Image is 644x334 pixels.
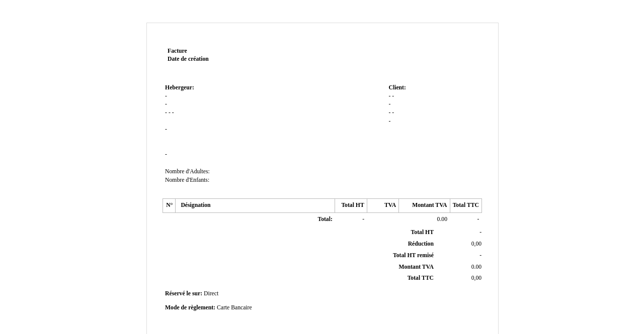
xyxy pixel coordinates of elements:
span: Client: [388,84,406,91]
span: Facture [168,48,187,54]
span: - [392,93,394,99]
span: - [165,151,167,158]
span: Nombre d'Adultes: [165,168,210,175]
th: Montant TVA [399,199,450,213]
th: TVA [367,199,398,213]
span: Total TTC [408,275,434,281]
span: Montant TVA [399,264,434,270]
span: Hebergeur: [165,84,194,91]
span: - [388,101,390,107]
span: Réduction [408,241,434,247]
strong: Date de création [168,56,209,62]
span: - [479,229,481,236]
th: N° [163,199,176,213]
span: - [392,109,394,116]
span: 0.00 [437,216,447,222]
span: Direct [204,290,218,297]
span: - [165,109,167,116]
th: Désignation [176,199,335,213]
span: Total HT remisé [393,252,434,259]
th: Total TTC [450,199,481,213]
span: 0,00 [471,275,481,281]
span: - [362,216,364,222]
span: - [165,101,167,107]
span: Total HT [411,229,434,236]
span: 0.00 [471,264,481,270]
span: Total: [317,216,332,222]
span: - [479,252,481,259]
span: - [477,216,479,222]
span: - [388,109,390,116]
span: Réservé le [165,290,191,297]
span: Carte Bancaire [217,304,252,311]
span: - [165,126,167,133]
span: sur: [192,290,202,297]
span: - [169,109,171,116]
span: Mode de règlement: [165,304,215,311]
th: Total HT [335,199,367,213]
span: - [172,109,174,116]
span: 0,00 [471,241,481,247]
span: - [165,93,167,99]
span: Nombre d'Enfants: [165,177,209,183]
span: - [388,93,390,99]
span: - [388,118,390,125]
